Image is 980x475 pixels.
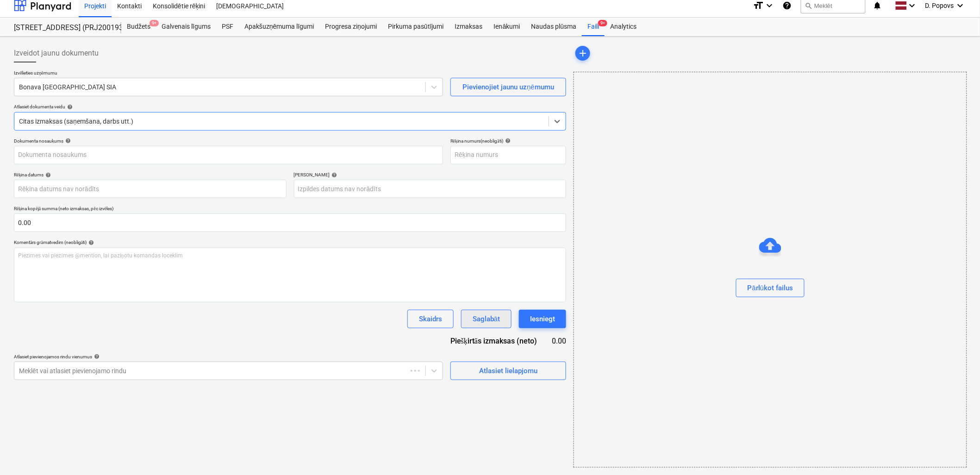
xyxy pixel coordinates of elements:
[44,172,51,178] span: help
[92,354,100,359] span: help
[14,180,287,198] input: Rēķina datums nav norādīts
[748,282,793,294] div: Pārlūkot failus
[805,2,812,9] span: search
[14,146,443,164] input: Dokumenta nosaukums
[462,81,554,93] div: Pievienojiet jaunu uzņēmumu
[14,23,110,33] div: [STREET_ADDRESS] (PRJ2001934) 2601941
[294,172,567,178] div: [PERSON_NAME]
[925,2,954,9] span: D. Popovs
[577,48,588,59] span: add
[552,336,566,346] div: 0.00
[150,20,159,26] span: 9+
[14,104,566,110] div: Atlasiet dokumenta veidu
[156,18,216,36] a: Galvenais līgums
[14,70,443,78] p: Izvēlieties uzņēmumu
[14,213,566,232] input: Rēķina kopējā summa (neto izmaksas, pēc izvēles)
[87,240,94,245] span: help
[121,18,156,36] a: Budžets9+
[479,365,537,377] div: Atlasiet lielapjomu
[488,18,526,36] a: Ienākumi
[526,18,582,36] a: Naudas plūsma
[449,18,488,36] a: Izmaksas
[461,310,512,328] button: Saglabāt
[530,313,555,325] div: Iesniegt
[14,206,566,213] p: Rēķina kopējā summa (neto izmaksas, pēc izvēles)
[294,180,567,198] input: Izpildes datums nav norādīts
[736,279,805,297] button: Pārlūkot failus
[63,138,71,144] span: help
[319,18,382,36] a: Progresa ziņojumi
[582,18,605,36] a: Faili9+
[598,20,607,26] span: 9+
[574,72,967,468] div: Pārlūkot failus
[503,138,511,144] span: help
[934,431,980,475] iframe: Chat Widget
[121,18,156,36] div: Budžets
[382,18,449,36] a: Pirkuma pasūtījumi
[450,138,566,144] div: Rēķina numurs (neobligāti)
[450,78,566,96] button: Pievienojiet jaunu uzņēmumu
[239,18,319,36] a: Apakšuzņēmuma līgumi
[419,313,442,325] div: Skaidrs
[407,310,454,328] button: Skaidrs
[582,18,605,36] div: Faili
[14,172,287,178] div: Rēķina datums
[450,362,566,380] button: Atlasiet lielapjomu
[14,239,566,245] div: Komentārs grāmatvedim (neobligāti)
[14,354,443,360] div: Atlasiet pievienojamos rindu vienumus
[330,172,337,178] span: help
[65,104,73,110] span: help
[450,146,566,164] input: Rēķina numurs
[14,138,443,144] div: Dokumenta nosaukums
[14,48,99,59] span: Izveidot jaunu dokumentu
[443,336,552,346] div: Piešķirtās izmaksas (neto)
[473,313,500,325] div: Saglabāt
[216,18,239,36] a: PSF
[519,310,566,328] button: Iesniegt
[605,18,642,36] a: Analytics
